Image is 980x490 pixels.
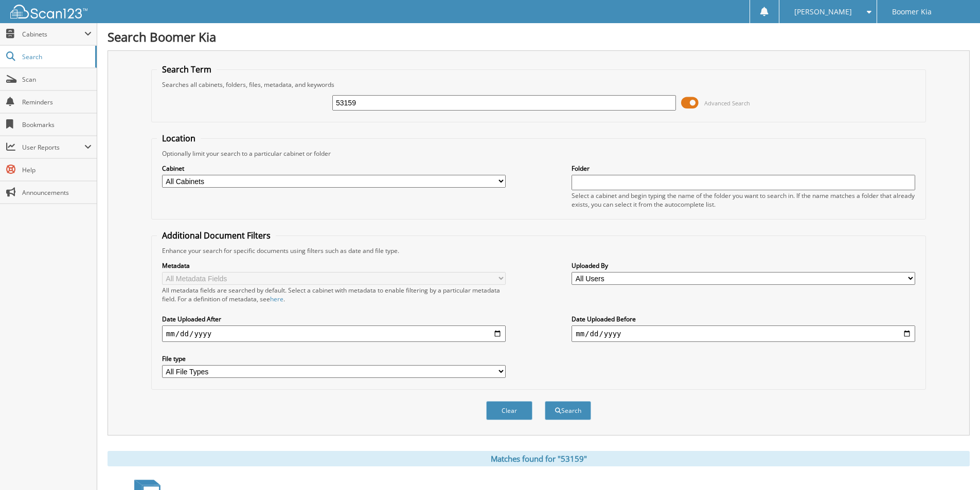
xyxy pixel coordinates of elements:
[10,5,87,19] img: scan123-logo-white.svg
[892,9,932,15] span: Boomer Kia
[157,246,920,255] div: Enhance your search for specific documents using filters such as date and file type.
[22,120,92,129] span: Bookmarks
[572,164,915,173] label: Folder
[572,261,915,270] label: Uploaded By
[22,30,84,39] span: Cabinets
[22,166,92,174] span: Help
[22,188,92,197] span: Announcements
[108,28,970,45] h1: Search Boomer Kia
[486,401,532,420] button: Clear
[157,133,201,144] legend: Location
[162,261,506,270] label: Metadata
[162,315,506,323] label: Date Uploaded After
[157,64,217,75] legend: Search Term
[572,315,915,323] label: Date Uploaded Before
[22,75,92,84] span: Scan
[162,354,506,363] label: File type
[162,286,506,303] div: All metadata fields are searched by default. Select a cabinet with metadata to enable filtering b...
[270,295,283,303] a: here
[22,52,90,61] span: Search
[162,164,506,173] label: Cabinet
[572,325,915,342] input: end
[108,451,970,466] div: Matches found for "53159"
[572,191,915,209] div: Select a cabinet and begin typing the name of the folder you want to search in. If the name match...
[157,149,920,158] div: Optionally limit your search to a particular cabinet or folder
[704,99,750,107] span: Advanced Search
[162,325,506,342] input: start
[157,230,276,241] legend: Additional Document Filters
[545,401,591,420] button: Search
[157,80,920,89] div: Searches all cabinets, folders, files, metadata, and keywords
[794,9,852,15] span: [PERSON_NAME]
[22,98,92,106] span: Reminders
[22,143,84,152] span: User Reports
